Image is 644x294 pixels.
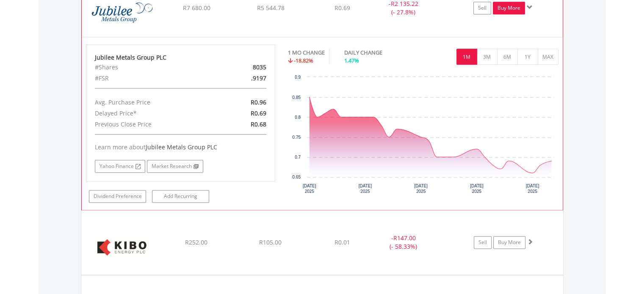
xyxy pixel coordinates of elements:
[393,234,416,242] span: R147.00
[372,234,436,251] div: - (- 58.33%)
[474,236,492,249] a: Sell
[295,155,301,159] text: 0.7
[288,73,558,200] svg: Interactive chart
[295,75,301,80] text: 0.9
[456,49,477,65] button: 1M
[288,73,558,200] div: Chart. Highcharts interactive chart.
[88,73,211,84] div: #FSR
[251,120,266,128] span: R0.68
[251,98,266,106] span: R0.96
[334,4,350,12] span: R0.69
[88,108,211,119] div: Delayed Price*
[470,184,484,194] text: [DATE] 2025
[211,62,273,73] div: 8035
[95,53,267,62] div: Jubilee Metals Group PLC
[344,57,359,64] span: 1.47%
[288,49,325,57] div: 1 MO CHANGE
[88,62,211,73] div: #Shares
[257,4,284,12] span: R5 544.78
[89,190,146,203] a: Dividend Preference
[526,184,539,194] text: [DATE] 2025
[293,95,301,100] text: 0.85
[477,49,498,65] button: 3M
[517,49,538,65] button: 1Y
[147,160,203,173] a: Market Research
[344,49,412,57] div: DAILY CHANGE
[185,238,207,246] span: R252.00
[294,57,313,64] span: -18.82%
[295,115,301,120] text: 0.8
[146,143,217,151] span: Jubilee Metals Group PLC
[182,4,210,12] span: R7 680.00
[152,190,209,203] a: Add Recurring
[251,109,266,117] span: R0.69
[497,49,518,65] button: 6M
[493,236,525,249] a: Buy More
[473,2,491,14] a: Sell
[88,119,211,130] div: Previous Close Price
[88,97,211,108] div: Avg. Purchase Price
[334,238,350,246] span: R0.01
[95,160,145,173] a: Yahoo Finance
[95,143,267,151] div: Learn more about
[211,73,273,84] div: .9197
[293,135,301,140] text: 0.75
[359,184,372,194] text: [DATE] 2025
[538,49,558,65] button: MAX
[293,175,301,179] text: 0.65
[303,184,316,194] text: [DATE] 2025
[493,2,525,14] a: Buy More
[259,238,282,246] span: R105.00
[86,221,158,272] img: EQU.ZA.KBO.png
[414,184,428,194] text: [DATE] 2025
